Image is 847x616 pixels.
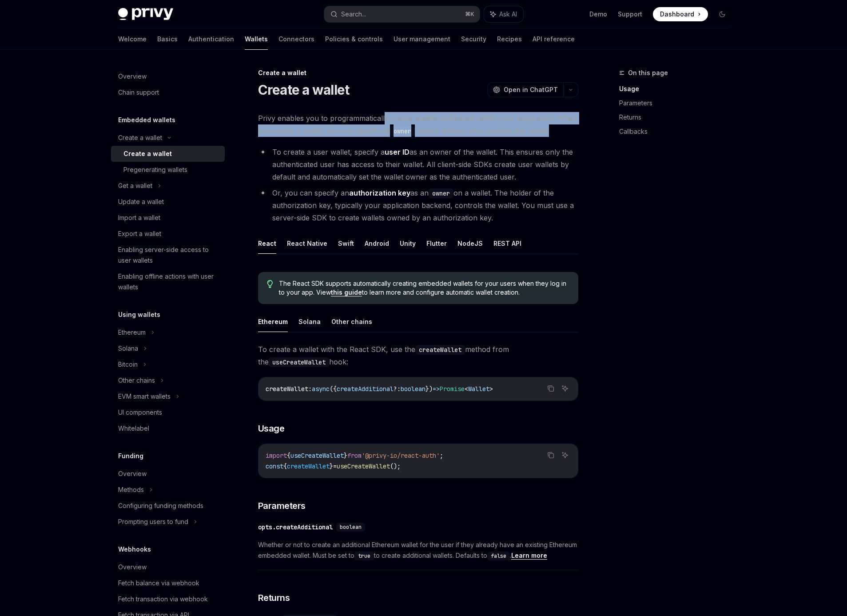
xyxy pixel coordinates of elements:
[111,146,225,162] a: Create a wallet
[258,523,333,532] div: opts.createAdditional
[118,87,159,98] div: Chain support
[118,343,138,354] div: Solana
[341,9,366,20] div: Search...
[118,196,164,207] div: Update a wallet
[111,162,225,178] a: Pregenerating wallets
[278,28,314,50] a: Connectors
[118,244,219,266] div: Enabling server-side access to user wallets
[344,452,347,460] span: }
[394,385,401,393] span: ?:
[118,544,151,555] h5: Webhooks
[111,68,225,84] a: Overview
[258,311,288,332] button: Ethereum
[415,345,465,355] code: createWallet
[258,68,578,77] div: Create a wallet
[487,552,510,560] code: false
[287,462,330,470] span: createWallet
[618,10,642,19] a: Support
[385,148,410,156] strong: user ID
[365,233,389,254] button: Android
[468,385,489,393] span: Wallet
[118,359,138,370] div: Bitcoin
[258,343,578,368] span: To create a wallet with the React SDK, use the method from the hook:
[308,385,312,393] span: :
[267,280,273,288] svg: Tip
[340,524,362,531] span: boolean
[440,452,443,460] span: ;
[337,385,394,393] span: createAdditional
[258,592,290,604] span: Returns
[619,124,736,139] a: Callbacks
[337,462,390,470] span: useCreateWallet
[400,233,416,254] button: Unity
[497,28,522,50] a: Recipes
[118,115,175,125] h5: Embedded wallets
[111,268,225,295] a: Enabling offline actions with user wallets
[123,164,187,175] div: Pregenerating wallets
[653,7,708,21] a: Dashboard
[118,407,162,418] div: UI components
[118,391,171,402] div: EVM smart wallets
[484,6,523,22] button: Ask AI
[325,28,383,50] a: Policies & controls
[287,233,327,254] button: React Native
[118,451,143,461] h5: Funding
[287,452,290,460] span: {
[111,466,225,482] a: Overview
[715,7,729,21] button: Toggle dark mode
[111,84,225,100] a: Chain support
[118,578,199,588] div: Fetch balance via webhook
[258,187,578,224] li: Or, you can specify an as an on a wallet. The holder of the authorization key, typically your app...
[258,422,285,435] span: Usage
[330,385,337,393] span: ({
[426,233,447,254] button: Flutter
[118,516,188,527] div: Prompting users to fund
[545,383,557,394] button: Copy the contents from the code block
[465,11,474,18] span: ⌘ K
[619,82,736,96] a: Usage
[559,449,571,461] button: Ask AI
[290,452,344,460] span: useCreateWallet
[111,226,225,242] a: Export a wallet
[338,233,354,254] button: Swift
[118,375,155,386] div: Other chains
[269,357,329,367] code: useCreateWallet
[111,210,225,226] a: Import a wallet
[111,404,225,420] a: UI components
[111,420,225,436] a: Whitelabel
[266,452,287,460] span: import
[429,188,453,198] code: owner
[333,462,337,470] span: =
[188,28,234,50] a: Authentication
[258,82,350,98] h1: Create a wallet
[118,132,162,143] div: Create a wallet
[533,28,575,50] a: API reference
[298,311,321,332] button: Solana
[493,233,521,254] button: REST API
[394,28,450,50] a: User management
[489,385,493,393] span: >
[118,309,160,320] h5: Using wallets
[487,82,563,97] button: Open in ChatGPT
[390,462,401,470] span: ();
[283,462,287,470] span: {
[354,552,374,560] code: true
[123,148,172,159] div: Create a wallet
[118,28,147,50] a: Welcome
[511,552,547,560] a: Learn more
[258,540,578,561] span: Whether or not to create an additional Ethereum wallet for the user if they already have an exist...
[362,452,440,460] span: '@privy-io/react-auth'
[118,594,208,604] div: Fetch transaction via webhook
[245,28,268,50] a: Wallets
[111,559,225,575] a: Overview
[118,228,161,239] div: Export a wallet
[111,242,225,268] a: Enabling server-side access to user wallets
[499,10,517,19] span: Ask AI
[465,385,468,393] span: <
[324,6,480,22] button: Search...⌘K
[118,500,203,511] div: Configuring funding methods
[331,311,372,332] button: Other chains
[111,194,225,210] a: Update a wallet
[401,385,425,393] span: boolean
[258,146,578,183] li: To create a user wallet, specify a as an owner of the wallet. This ensures only the authenticated...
